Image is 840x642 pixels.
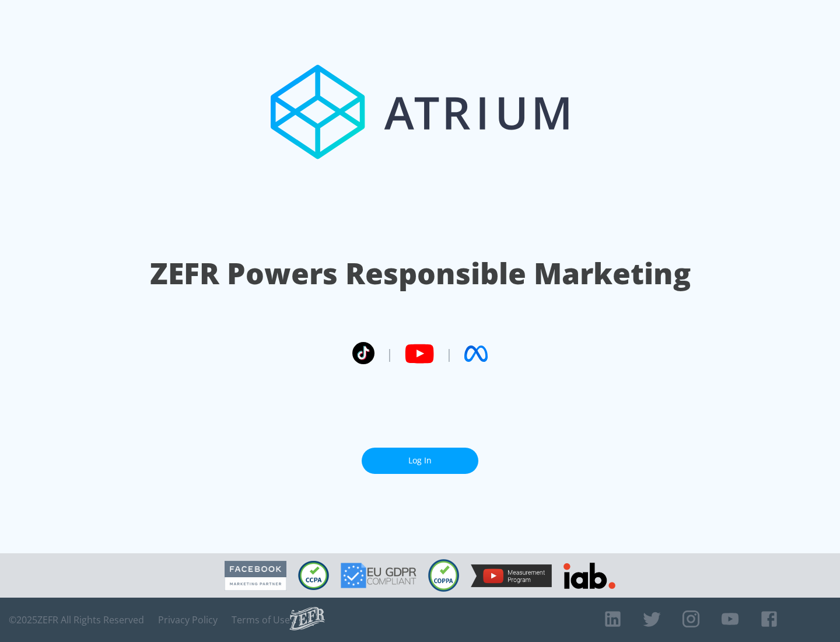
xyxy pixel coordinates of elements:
img: CCPA Compliant [298,561,329,590]
img: IAB [563,563,615,589]
img: GDPR Compliant [341,563,416,588]
span: | [446,345,453,362]
a: Terms of Use [232,614,290,626]
img: YouTube Measurement Program [471,564,552,587]
a: Log In [362,448,478,474]
span: © 2025 ZEFR All Rights Reserved [9,614,144,626]
h1: ZEFR Powers Responsible Marketing [150,253,691,294]
img: COPPA Compliant [428,559,459,592]
span: | [386,345,393,362]
img: Facebook Marketing Partner [225,561,286,591]
a: Privacy Policy [158,614,218,626]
